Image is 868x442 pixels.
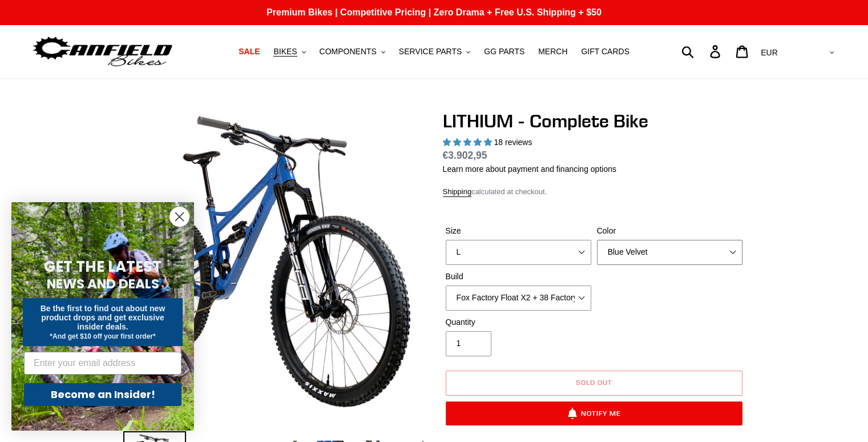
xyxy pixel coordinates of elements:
[44,256,162,277] span: GET THE LATEST
[575,44,635,59] a: GIFT CARDS
[393,44,476,59] button: SERVICE PARTS
[443,187,472,197] a: Shipping
[494,138,532,147] span: 18 reviews
[50,332,155,340] span: *And get $10 off your first order*
[446,371,742,396] button: Sold out
[31,34,174,70] img: Canfield Bikes
[478,44,530,59] a: GG PARTS
[239,47,260,57] span: SALE
[233,44,265,59] a: SALE
[443,150,487,161] span: €3.902,95
[443,186,745,198] div: calculated at checkout.
[399,47,462,57] span: SERVICE PARTS
[268,44,311,59] button: BIKES
[24,352,181,375] input: Enter your email address
[273,47,297,57] span: BIKES
[47,275,159,293] span: NEWS AND DEALS
[320,47,377,57] span: COMPONENTS
[41,304,165,331] span: Be the first to find out about new product drops and get exclusive insider deals.
[443,138,494,147] span: 5.00 stars
[24,383,181,406] button: Become an Insider!
[597,225,742,237] label: Color
[446,401,742,425] button: Notify Me
[532,44,573,59] a: MERCH
[443,164,616,174] a: Learn more about payment and financing options
[446,316,591,328] label: Quantity
[581,47,629,57] span: GIFT CARDS
[484,47,524,57] span: GG PARTS
[446,271,591,283] label: Build
[538,47,567,57] span: MERCH
[314,44,391,59] button: COMPONENTS
[576,378,612,387] span: Sold out
[446,225,591,237] label: Size
[688,39,717,64] input: Search
[169,207,189,227] button: Close dialog
[443,110,745,132] h1: LITHIUM - Complete Bike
